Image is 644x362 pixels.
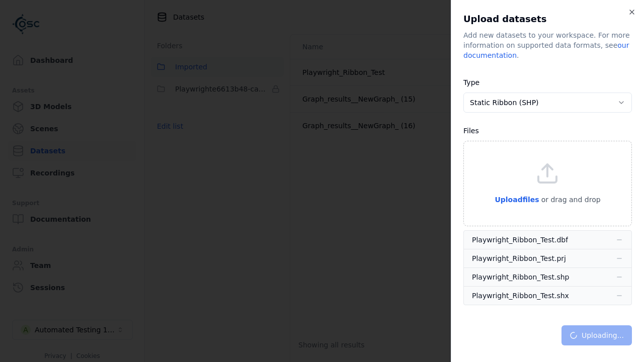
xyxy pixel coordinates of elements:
[463,30,632,60] div: Add new datasets to your workspace. For more information on supported data formats, see .
[463,12,632,26] h2: Upload datasets
[472,253,566,263] div: Playwright_Ribbon_Test.prj
[495,196,539,204] span: Upload files
[472,235,568,245] div: Playwright_Ribbon_Test.dbf
[472,291,569,301] div: Playwright_Ribbon_Test.shx
[463,127,479,135] label: Files
[472,272,569,282] div: Playwright_Ribbon_Test.shp
[463,78,479,86] label: Type
[539,194,601,206] p: or drag and drop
